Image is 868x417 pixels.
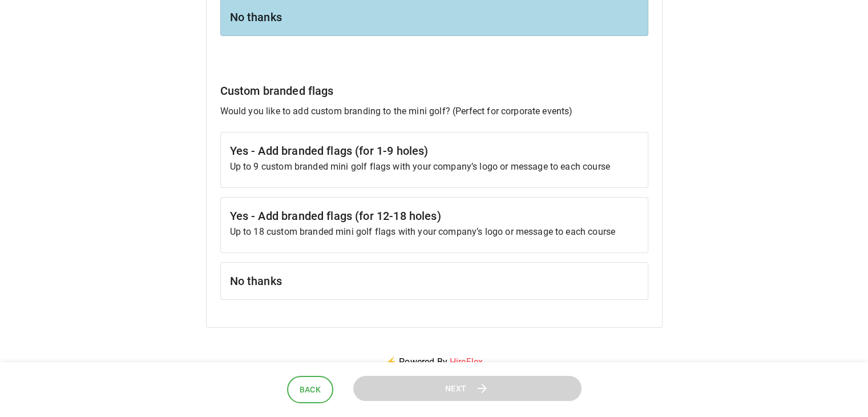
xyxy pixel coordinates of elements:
button: Next [353,376,582,402]
h6: Custom branded flags [220,82,648,100]
h6: No thanks [230,272,639,290]
p: Up to 18 custom branded mini golf flags with your company’s logo or message to each course [230,225,639,239]
h6: Yes - Add branded flags (for 1-9 holes) [230,142,639,160]
button: Back [287,376,334,404]
span: Back [300,383,321,397]
p: Up to 9 custom branded mini golf flags with your company’s logo or message to each course [230,160,639,174]
a: HireFlex [450,356,483,367]
p: ⚡ Powered By [372,342,496,383]
span: Next [445,382,467,396]
p: Would you like to add custom branding to the mini golf? (Perfect for corporate events) [220,105,648,118]
h6: No thanks [230,8,639,26]
h6: Yes - Add branded flags (for 12-18 holes) [230,207,639,225]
